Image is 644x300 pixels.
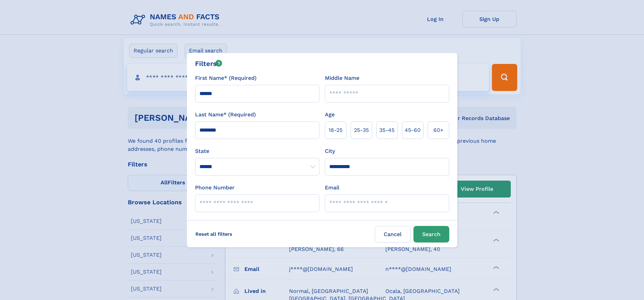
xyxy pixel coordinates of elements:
label: Age [325,111,335,119]
span: 18‑25 [329,126,342,134]
label: Middle Name [325,74,359,82]
span: 25‑35 [354,126,369,134]
label: First Name* (Required) [195,74,257,82]
span: 60+ [433,126,444,134]
span: 35‑45 [379,126,395,134]
div: Filters [195,59,222,69]
label: Last Name* (Required) [195,111,256,119]
span: 45‑60 [405,126,421,134]
label: City [325,147,335,155]
label: State [195,147,319,155]
label: Cancel [375,226,411,243]
label: Reset all filters [191,226,237,242]
label: Phone Number [195,184,235,192]
button: Search [413,226,449,243]
label: Email [325,184,339,192]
